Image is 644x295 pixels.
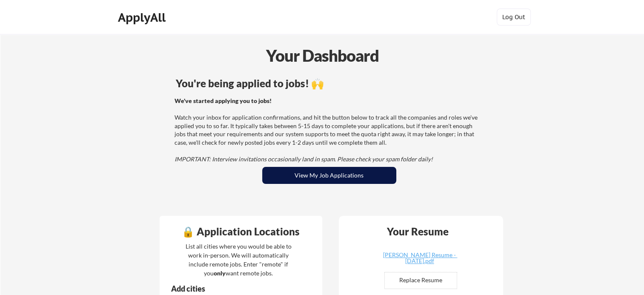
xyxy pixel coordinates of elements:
[262,167,396,184] button: View My Job Applications
[214,269,226,277] strong: only
[118,10,168,25] div: ApplyAll
[162,226,320,237] div: 🔒 Application Locations
[175,97,272,104] strong: We've started applying you to jobs!
[369,252,470,264] div: [PERSON_NAME] Resume - [DATE].pdf
[1,43,644,68] div: Your Dashboard
[369,252,470,265] a: [PERSON_NAME] Resume - [DATE].pdf
[175,97,481,163] div: Watch your inbox for application confirmations, and hit the button below to track all the compani...
[175,155,433,163] em: IMPORTANT: Interview invitations occasionally land in spam. Please check your spam folder daily!
[376,226,460,237] div: Your Resume
[497,9,531,26] button: Log Out
[180,242,297,278] div: List all cities where you would be able to work in-person. We will automatically include remote j...
[176,78,483,89] div: You're being applied to jobs! 🙌
[171,285,301,292] div: Add cities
